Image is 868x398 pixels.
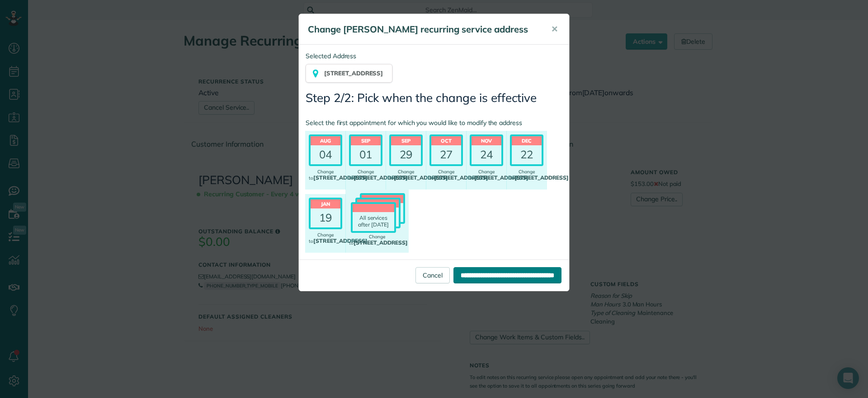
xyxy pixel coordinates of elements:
[510,169,543,181] div: Change to
[309,232,342,244] div: Change to
[308,23,538,36] h5: Change [PERSON_NAME] recurring service address
[472,145,501,164] div: 24
[349,234,405,246] div: Change to
[512,136,542,145] header: Dec
[415,267,450,283] a: Cancel
[311,145,340,164] div: 04
[514,174,569,181] span: [STREET_ADDRESS]
[351,145,381,164] div: 01
[311,199,340,208] header: Jan
[309,169,342,181] div: Change to
[429,169,463,181] div: Change to
[313,237,368,244] span: [STREET_ADDRESS]
[354,239,408,246] span: [STREET_ADDRESS]
[311,208,340,227] div: 19
[306,118,562,127] label: Select the first appointment for which you would like to modify the address
[470,169,503,181] div: Change to
[351,136,381,145] header: Sep
[313,174,368,181] span: [STREET_ADDRESS]
[431,136,461,145] header: Oct
[394,174,448,181] span: [STREET_ADDRESS]
[354,174,408,181] span: [STREET_ADDRESS]
[306,64,392,83] div: [STREET_ADDRESS]
[311,136,340,145] header: Aug
[434,174,488,181] span: [STREET_ADDRESS]
[391,136,421,145] header: Sep
[391,145,421,164] div: 29
[472,136,501,145] header: Nov
[389,169,423,181] div: Change to
[512,145,542,164] div: 22
[474,174,528,181] span: [STREET_ADDRESS]
[431,145,461,164] div: 27
[551,24,558,34] span: ✕
[306,92,562,105] h3: Step 2/2: Pick when the change is effective
[353,212,394,231] div: All services after [DATE]
[349,169,382,181] div: Change to
[306,51,562,60] label: Selected Address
